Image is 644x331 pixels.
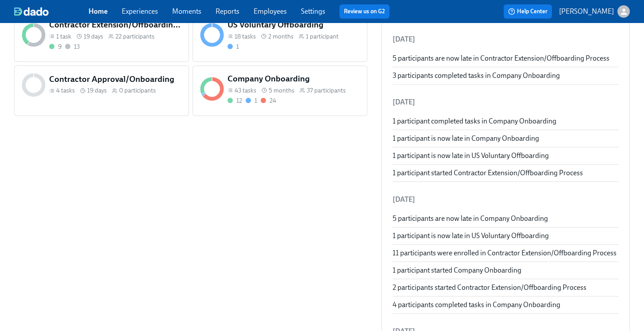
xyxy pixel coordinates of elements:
[254,7,287,15] a: Employees
[393,29,619,50] li: [DATE]
[228,19,360,31] h5: US Voluntary Offboarding
[228,96,242,105] div: Completed all due tasks
[269,86,294,95] span: 5 months
[56,32,71,41] span: 1 task
[301,7,325,15] a: Settings
[393,189,619,210] li: [DATE]
[193,65,367,116] a: Company Onboarding43 tasks 5 months37 participants12124
[14,7,49,16] img: dado
[255,96,257,105] div: 1
[84,32,103,41] span: 19 days
[58,42,62,51] div: 9
[56,86,75,95] span: 4 tasks
[14,12,189,62] a: Contractor Extension/Offboarding Process1 task 19 days22 participants913
[87,86,107,95] span: 19 days
[172,7,201,15] a: Moments
[508,7,548,16] span: Help Center
[393,54,619,63] div: 5 participants are now late in Contractor Extension/Offboarding Process
[14,65,189,116] a: Contractor Approval/Onboarding4 tasks 19 days0 participants
[65,42,80,51] div: Not started
[246,96,257,105] div: On time with open tasks
[122,7,158,15] a: Experiences
[393,151,619,161] div: 1 participant is now late in US Voluntary Offboarding
[235,32,256,41] span: 18 tasks
[228,42,239,51] div: On time with open tasks
[306,32,339,41] span: 1 participant
[393,248,619,258] div: 11 participants were enrolled in Contractor Extension/Offboarding Process
[393,283,619,293] div: 2 participants started Contractor Extension/Offboarding Process
[270,96,276,105] div: 24
[393,71,619,81] div: 3 participants completed tasks in Company Onboarding
[235,86,256,95] span: 43 tasks
[393,168,619,178] div: 1 participant started Contractor Extension/Offboarding Process
[261,96,276,105] div: With overdue tasks
[49,73,182,85] h5: Contractor Approval/Onboarding
[119,86,156,95] span: 0 participants
[393,116,619,126] div: 1 participant completed tasks in Company Onboarding
[236,96,242,105] div: 12
[216,7,239,15] a: Reports
[344,7,385,16] a: Review us on G2
[89,7,108,15] a: Home
[393,134,619,143] div: 1 participant is now late in Company Onboarding
[74,42,80,51] div: 13
[393,300,619,310] div: 4 participants completed tasks in Company Onboarding
[393,214,619,223] div: 5 participants are now late in Company Onboarding
[559,5,630,18] button: [PERSON_NAME]
[559,7,614,16] p: [PERSON_NAME]
[393,266,619,275] div: 1 participant started Company Onboarding
[393,92,619,113] li: [DATE]
[339,4,389,19] button: Review us on G2
[14,7,89,16] a: dado
[268,32,293,41] span: 2 months
[228,73,360,85] h5: Company Onboarding
[393,231,619,241] div: 1 participant is now late in US Voluntary Offboarding
[193,12,367,62] a: US Voluntary Offboarding18 tasks 2 months1 participant1
[49,42,62,51] div: Completed all due tasks
[236,42,239,51] div: 1
[307,86,346,95] span: 37 participants
[116,32,154,41] span: 22 participants
[504,4,552,19] button: Help Center
[49,19,182,31] h5: Contractor Extension/Offboarding Process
